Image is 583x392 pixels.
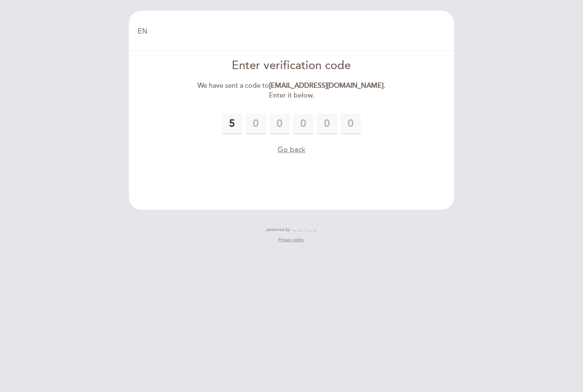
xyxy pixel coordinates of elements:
img: MEITRE [292,228,316,232]
div: We have sent a code to . Enter it below. [194,81,389,100]
input: 0 [341,114,361,134]
div: Enter verification code [194,58,389,74]
input: 0 [269,114,290,134]
input: 0 [246,114,266,134]
a: Privacy policy [278,237,304,243]
input: 0 [293,114,314,134]
a: powered by [267,227,316,233]
input: 0 [317,114,337,134]
span: powered by [267,227,290,233]
button: Go back [278,145,305,155]
strong: [EMAIL_ADDRESS][DOMAIN_NAME] [269,81,383,90]
input: 0 [222,114,242,134]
